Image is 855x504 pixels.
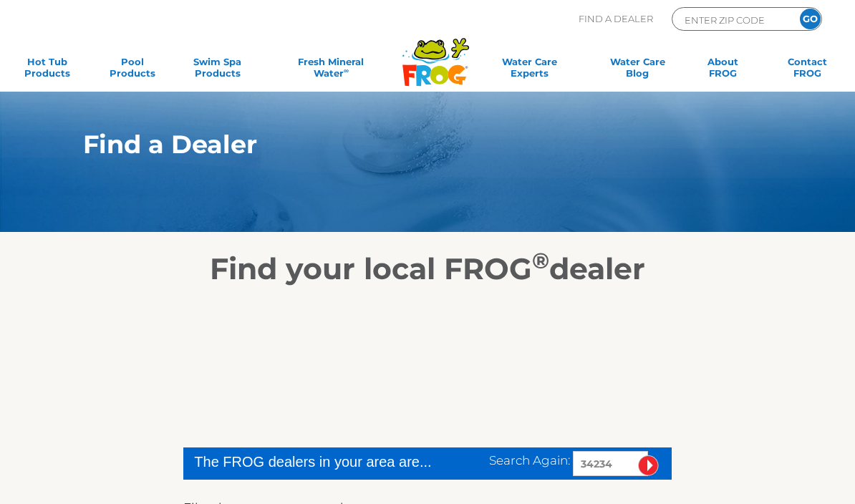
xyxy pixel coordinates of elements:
[489,453,570,467] span: Search Again:
[344,67,349,74] sup: ∞
[579,7,653,31] p: Find A Dealer
[473,56,586,84] a: Water CareExperts
[184,56,250,84] a: Swim SpaProducts
[194,451,433,472] div: The FROG dealers in your area are...
[800,9,821,29] input: GO
[100,56,165,84] a: PoolProducts
[604,56,670,84] a: Water CareBlog
[683,11,780,28] input: Zip Code Form
[14,56,80,84] a: Hot TubProducts
[532,247,549,274] sup: ®
[690,56,755,84] a: AboutFROG
[269,56,393,84] a: Fresh MineralWater∞
[83,130,720,159] h1: Find a Dealer
[775,56,841,84] a: ContactFROG
[638,455,659,476] input: Submit
[62,251,793,286] h2: Find your local FROG dealer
